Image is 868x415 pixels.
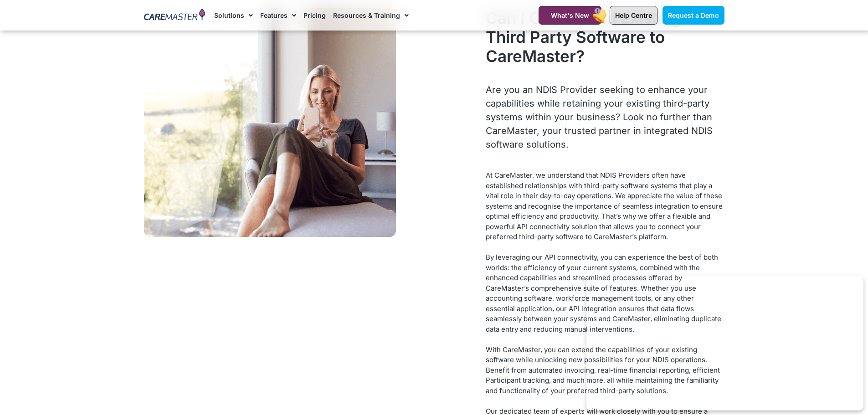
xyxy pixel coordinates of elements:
[486,170,724,242] div: At CareMaster, we understand that NDIS Providers often have established relationships with third-...
[486,252,724,334] div: By leveraging our API connectivity, you can experience the best of both worlds: the efficiency of...
[486,83,724,151] div: Are you an NDIS Provider seeking to enhance your capabilities while retaining your existing third...
[610,6,657,25] a: Help Centre
[615,11,652,19] span: Help Centre
[668,11,719,19] span: Request a Demo
[586,276,863,410] iframe: Popup CTA
[539,6,601,25] a: What's New
[663,6,724,25] a: Request a Demo
[486,345,724,396] div: With CareMaster, you can extend the capabilities of your existing software while unlocking new po...
[144,9,205,22] img: CareMaster Logo
[551,11,589,19] span: What's New
[486,8,724,66] h2: Can I Connect an Existing Third Party Software to CareMaster?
